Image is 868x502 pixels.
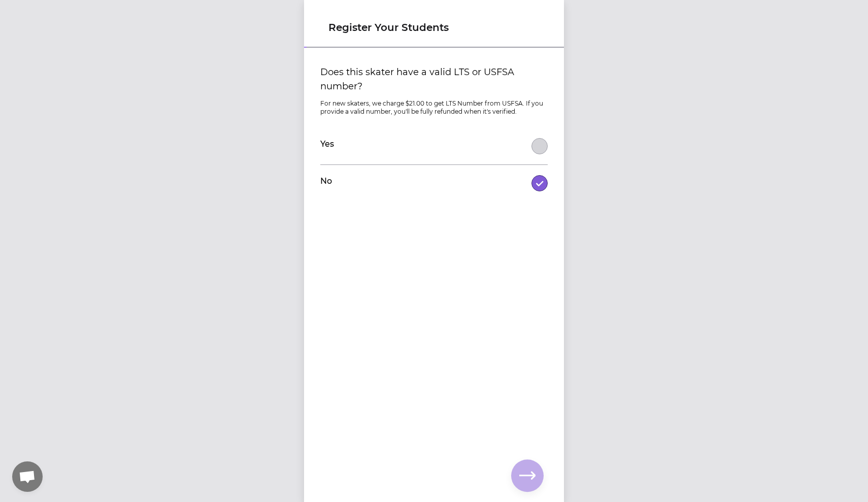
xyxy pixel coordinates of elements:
h1: Register Your Students [328,20,540,35]
label: Yes [320,138,334,150]
div: Open chat [12,461,43,492]
p: For new skaters, we charge $21.00 to get LTS Number from USFSA. If you provide a valid number, yo... [320,99,548,116]
label: No [320,175,332,187]
label: Does this skater have a valid LTS or USFSA number? [320,65,548,93]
